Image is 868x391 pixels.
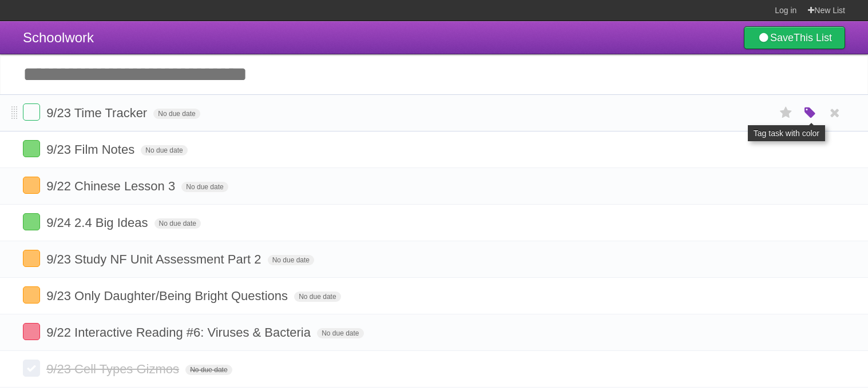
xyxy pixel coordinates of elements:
[23,177,40,194] label: Done
[744,26,845,49] a: SaveThis List
[46,289,291,303] span: 9/23 Only Daughter/Being Bright Questions
[23,360,40,377] label: Done
[23,30,94,45] span: Schoolwork
[46,179,178,193] span: 9/22 Chinese Lesson 3
[185,365,232,375] span: No due date
[268,255,314,265] span: No due date
[317,328,363,338] span: No due date
[141,145,187,155] span: No due date
[23,323,40,340] label: Done
[794,32,832,43] b: This List
[775,103,797,122] label: Star task
[23,213,40,230] label: Done
[181,182,228,192] span: No due date
[46,252,264,266] span: 9/23 Study NF Unit Assessment Part 2
[46,106,150,120] span: 9/23 Time Tracker
[294,292,340,302] span: No due date
[23,103,40,121] label: Done
[23,140,40,157] label: Done
[46,216,150,230] span: 9/24 2.4 Big Ideas
[46,362,182,376] span: 9/23 Cell Types Gizmos
[23,286,40,304] label: Done
[46,325,314,340] span: 9/22 Interactive Reading #6: Viruses & Bacteria
[23,250,40,267] label: Done
[154,218,201,229] span: No due date
[46,142,137,157] span: 9/23 Film Notes
[153,109,200,119] span: No due date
